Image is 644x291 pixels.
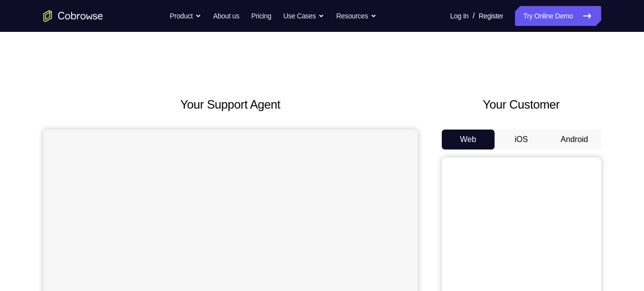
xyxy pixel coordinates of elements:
[548,130,601,149] button: Android
[336,6,377,26] button: Resources
[43,10,103,22] a: Go to the home page
[515,6,601,26] a: Try Online Demo
[473,10,475,22] span: /
[495,130,548,149] button: iOS
[283,6,324,26] button: Use Cases
[213,6,239,26] a: About us
[479,6,503,26] a: Register
[251,6,271,26] a: Pricing
[442,96,601,114] h2: Your Customer
[442,130,495,149] button: Web
[450,6,469,26] a: Log In
[170,6,201,26] button: Product
[43,96,418,114] h2: Your Support Agent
